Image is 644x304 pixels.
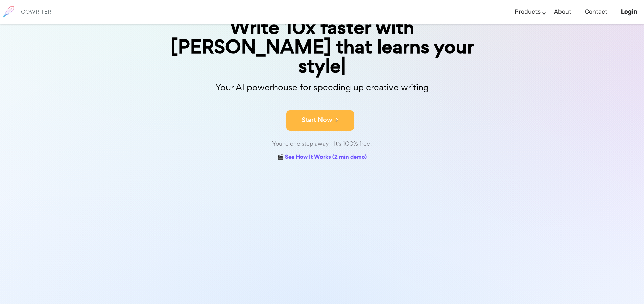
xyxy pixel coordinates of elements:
h6: COWRITER [21,9,51,15]
div: Write 10x faster with [PERSON_NAME] that learns your style [153,18,491,76]
a: Login [621,2,637,22]
a: Products [515,2,541,22]
a: About [554,2,571,22]
a: Contact [585,2,607,22]
div: You're one step away - It's 100% free! [153,139,491,149]
button: Start Now [286,110,354,131]
b: Login [621,8,637,16]
p: Your AI powerhouse for speeding up creative writing [153,80,491,95]
a: 🎬 See How It Works (2 min demo) [277,152,367,163]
